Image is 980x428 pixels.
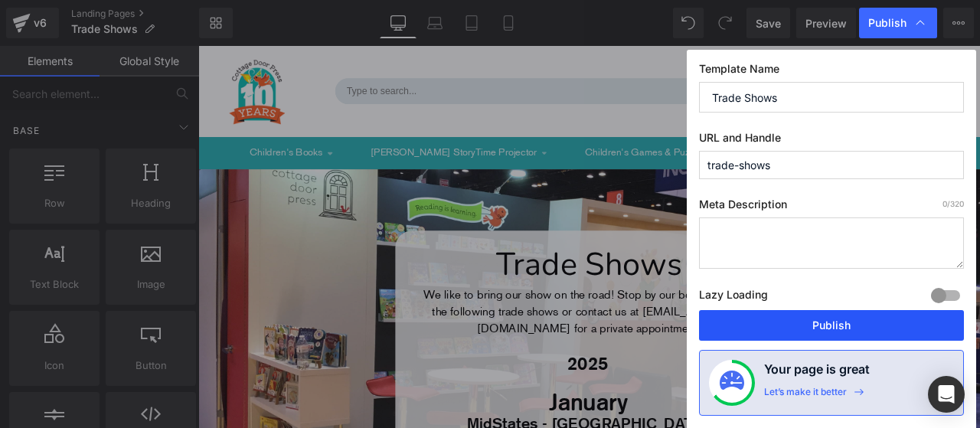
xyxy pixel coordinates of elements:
input: Your name [34,89,226,118]
label: Lazy Loading [699,285,768,310]
label: URL and Handle [699,131,964,151]
span: 0 [942,199,947,208]
p: Open a Wholesale Account [34,38,425,59]
label: Meta Description [699,198,964,217]
span: Send [357,249,387,262]
div: Let’s make it better [764,386,847,406]
textarea: Please tell us a little about your business, i.e. retail store, on-line store, subscription servi... [34,126,425,225]
h4: Your page is great [764,360,870,386]
button: Publish [699,310,964,341]
input: Your email address [234,89,425,118]
img: onboarding-status.svg [720,371,744,395]
em: Contact us to get started! [34,69,171,82]
span: Publish [868,16,906,30]
button: Send [341,239,425,271]
div: Open Intercom Messenger [928,376,965,413]
span: /320 [942,199,964,208]
label: Template Name [699,62,964,82]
